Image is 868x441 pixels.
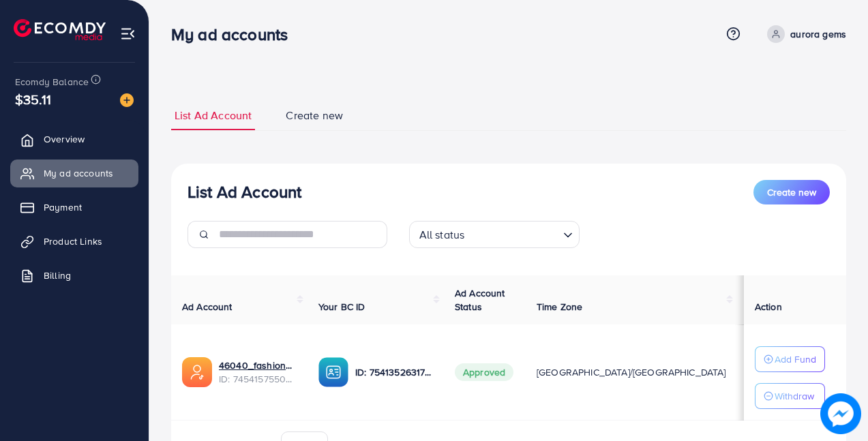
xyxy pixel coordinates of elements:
[219,359,297,386] div: <span class='underline'>46040_fashionup_1735556305838</span></br>7454157550843019265
[755,300,782,314] span: Action
[120,93,134,107] img: image
[455,286,505,314] span: Ad Account Status
[10,228,138,255] a: Product Links
[182,357,212,387] img: ic-ads-acc.e4c84228.svg
[44,166,113,180] span: My ad accounts
[318,357,348,387] img: ic-ba-acc.ded83a64.svg
[537,365,726,379] span: [GEOGRAPHIC_DATA]/[GEOGRAPHIC_DATA]
[775,388,814,404] p: Withdraw
[455,363,513,381] span: Approved
[468,222,557,245] input: Search for option
[820,393,861,434] img: image
[537,300,582,314] span: Time Zone
[171,25,299,44] h3: My ad accounts
[188,182,301,202] h3: List Ad Account
[15,89,51,109] span: $35.11
[44,234,102,248] span: Product Links
[755,383,825,409] button: Withdraw
[14,19,106,40] img: logo
[219,372,297,386] span: ID: 7454157550843019265
[44,200,82,214] span: Payment
[286,108,343,123] span: Create new
[44,269,71,282] span: Billing
[767,185,816,199] span: Create new
[10,159,138,187] a: My ad accounts
[175,108,252,123] span: List Ad Account
[10,194,138,221] a: Payment
[355,364,433,380] p: ID: 7541352631785078801
[44,132,85,146] span: Overview
[409,221,580,248] div: Search for option
[318,300,365,314] span: Your BC ID
[755,346,825,372] button: Add Fund
[790,26,846,42] p: aurora gems
[120,26,136,42] img: menu
[775,351,816,367] p: Add Fund
[15,75,89,89] span: Ecomdy Balance
[219,359,297,372] a: 46040_fashionup_1735556305838
[762,25,846,43] a: aurora gems
[753,180,830,204] button: Create new
[10,262,138,289] a: Billing
[417,225,468,245] span: All status
[182,300,233,314] span: Ad Account
[10,125,138,153] a: Overview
